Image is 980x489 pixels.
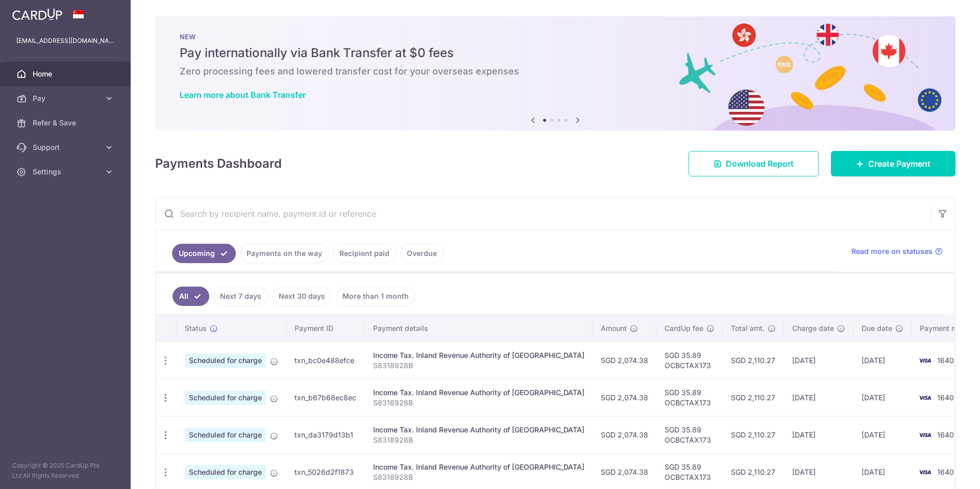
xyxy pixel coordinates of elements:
[185,465,266,479] span: Scheduled for charge
[365,315,593,342] th: Payment details
[723,416,784,453] td: SGD 2,110.27
[723,379,784,416] td: SGD 2,110.27
[12,8,62,20] img: CardUp
[937,393,954,402] span: 1640
[180,90,306,100] a: Learn more about Bank Transfer
[784,379,853,416] td: [DATE]
[240,244,329,263] a: Payments on the way
[689,151,819,176] a: Download Report
[286,342,365,379] td: txn_bc0e488efce
[373,425,584,435] div: Income Tax. Inland Revenue Authority of [GEOGRAPHIC_DATA]
[185,323,207,333] span: Status
[286,315,365,342] th: Payment ID
[656,416,723,453] td: SGD 35.89 OCBCTAX173
[156,197,930,230] input: Search by recipient name, payment id or reference
[333,244,396,263] a: Recipient paid
[172,244,236,263] a: Upcoming
[16,36,114,46] p: [EMAIL_ADDRESS][DOMAIN_NAME]
[33,167,100,177] span: Settings
[784,416,853,453] td: [DATE]
[593,416,656,453] td: SGD 2,074.38
[373,398,584,408] p: S8318928B
[593,379,656,416] td: SGD 2,074.38
[373,388,584,398] div: Income Tax. Inland Revenue Authority of [GEOGRAPHIC_DATA]
[272,287,332,306] a: Next 30 days
[665,323,703,333] span: CardUp fee
[33,118,100,128] span: Refer & Save
[656,379,723,416] td: SGD 35.89 OCBCTAX173
[185,353,266,368] span: Scheduled for charge
[155,155,282,173] h4: Payments Dashboard
[373,472,584,482] p: S8318928B
[862,323,892,333] span: Due date
[868,158,930,170] span: Create Payment
[731,323,765,333] span: Total amt.
[656,342,723,379] td: SGD 35.89 OCBCTAX173
[851,246,943,256] a: Read more on statuses
[937,430,954,439] span: 1640
[180,33,931,41] p: NEW
[726,158,794,170] span: Download Report
[851,246,933,256] span: Read more on statuses
[33,69,100,79] span: Home
[937,356,954,365] span: 1640
[723,342,784,379] td: SGD 2,110.27
[173,287,209,306] a: All
[784,342,853,379] td: [DATE]
[373,462,584,472] div: Income Tax. Inland Revenue Authority of [GEOGRAPHIC_DATA]
[831,151,955,176] a: Create Payment
[915,466,935,478] img: Bank Card
[213,287,268,306] a: Next 7 days
[155,16,955,131] img: Bank transfer banner
[336,287,415,306] a: More than 1 month
[792,323,834,333] span: Charge date
[400,244,444,263] a: Overdue
[286,379,365,416] td: txn_b67b68ec8ec
[286,416,365,453] td: txn_da3179d13b1
[915,392,935,404] img: Bank Card
[853,342,912,379] td: [DATE]
[373,350,584,361] div: Income Tax. Inland Revenue Authority of [GEOGRAPHIC_DATA]
[937,468,954,476] span: 1640
[185,428,266,442] span: Scheduled for charge
[853,379,912,416] td: [DATE]
[33,142,100,152] span: Support
[185,391,266,405] span: Scheduled for charge
[373,361,584,371] p: S8318928B
[853,416,912,453] td: [DATE]
[915,354,935,367] img: Bank Card
[180,45,931,61] h5: Pay internationally via Bank Transfer at $0 fees
[593,342,656,379] td: SGD 2,074.38
[601,323,627,333] span: Amount
[373,435,584,445] p: S8318928B
[915,429,935,441] img: Bank Card
[180,65,931,78] h6: Zero processing fees and lowered transfer cost for your overseas expenses
[33,93,100,104] span: Pay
